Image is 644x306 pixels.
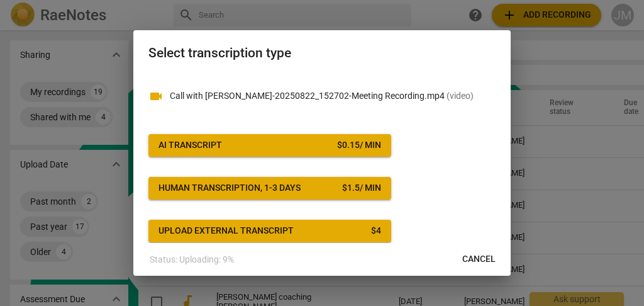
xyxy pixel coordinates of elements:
button: Human transcription, 1-3 days$1.5/ min [148,177,391,200]
div: $ 4 [371,225,381,237]
span: ( video ) [447,91,474,101]
p: Status: Uploading: 9% [150,253,234,266]
div: Upload external transcript [158,225,294,237]
button: AI Transcript$0.15/ min [148,134,391,157]
button: Cancel [452,248,506,271]
p: Call with Cox, Jamie-20250822_152702-Meeting Recording.mp4(video) [170,89,496,103]
span: Cancel [462,253,496,266]
h2: Select transcription type [148,45,496,61]
div: $ 1.5 / min [342,182,381,195]
span: videocam [148,89,164,104]
div: $ 0.15 / min [337,139,381,152]
div: AI Transcript [158,139,222,152]
button: Upload external transcript$4 [148,220,391,242]
div: Human transcription, 1-3 days [158,182,301,195]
